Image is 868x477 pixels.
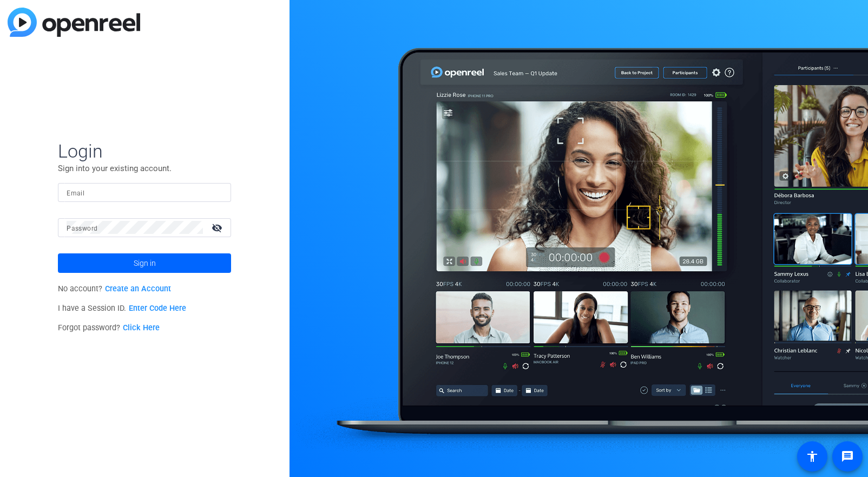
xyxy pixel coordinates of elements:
a: Enter Code Here [129,304,186,313]
mat-icon: accessibility [806,450,819,463]
a: Create an Account [105,284,171,293]
a: Click Here [123,323,160,332]
input: Enter Email Address [67,186,222,199]
span: Login [58,140,231,162]
button: Sign in [58,253,231,273]
span: No account? [58,284,171,293]
img: blue-gradient.svg [8,8,140,37]
p: Sign into your existing account. [58,162,231,174]
mat-label: Password [67,225,97,232]
span: Forgot password? [58,323,160,332]
span: I have a Session ID. [58,304,186,313]
mat-icon: visibility_off [205,220,231,236]
span: Sign in [134,250,156,277]
mat-icon: message [841,450,854,463]
mat-label: Email [67,190,84,197]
